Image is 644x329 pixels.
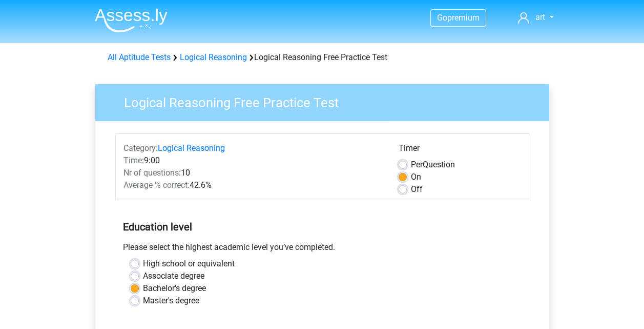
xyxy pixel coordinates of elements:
[158,143,225,153] a: Logical Reasoning
[447,13,480,23] span: premium
[95,8,168,32] img: Assessly
[116,154,391,167] div: 9:00
[112,91,542,111] h3: Logical Reasoning Free Practice Test
[115,241,529,258] div: Please select the highest academic level you’ve completed.
[123,217,522,237] h5: Education level
[116,167,391,179] div: 10
[116,179,391,191] div: 42.6%
[431,11,486,25] a: Gopremium
[535,12,545,22] span: art
[143,270,204,282] label: Associate degree
[514,11,557,24] a: art
[180,52,247,62] a: Logical Reasoning
[143,282,206,295] label: Bachelor's degree
[411,171,421,183] label: On
[411,183,423,196] label: Off
[399,142,521,159] div: Timer
[143,258,235,270] label: High school or equivalent
[411,160,423,169] span: Per
[103,51,541,64] div: Logical Reasoning Free Practice Test
[123,143,158,153] span: Category:
[123,180,190,190] span: Average % correct:
[123,156,144,165] span: Time:
[123,168,181,178] span: Nr of questions:
[411,159,455,171] label: Question
[143,295,199,307] label: Master's degree
[108,52,171,62] a: All Aptitude Tests
[437,13,447,23] span: Go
